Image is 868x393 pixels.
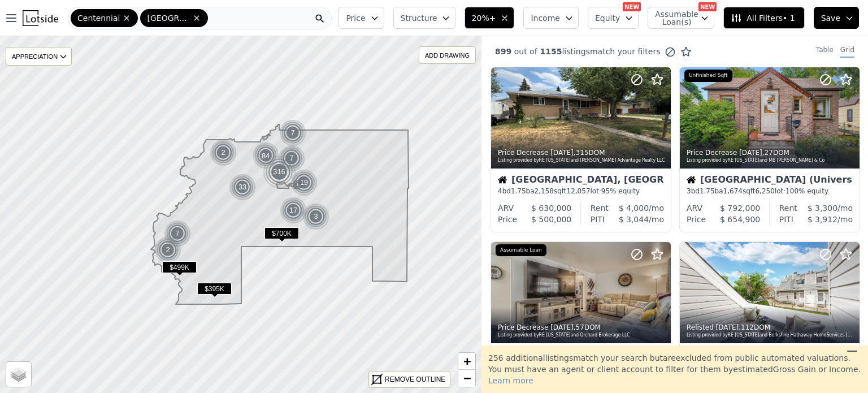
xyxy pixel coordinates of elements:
[808,204,837,213] span: $ 3,300
[279,119,307,146] img: g1.png
[481,346,868,393] div: 256 additional listing s match your search but are excluded from public automated valuations. You...
[550,323,574,331] time: 2025-09-17 14:04
[302,203,330,230] img: g1.png
[290,169,318,196] img: g1.png
[821,12,840,24] span: Save
[567,187,591,195] span: 12,057
[619,215,649,224] span: $ 3,044
[6,362,31,387] a: Layers
[648,7,714,29] button: Assumable Loan(s)
[385,374,445,385] div: REMOVE OUTLINE
[531,215,571,224] span: $ 500,000
[531,12,560,24] span: Income
[591,202,609,214] div: Rent
[687,323,854,332] div: Relisted , 112 DOM
[401,12,437,24] span: Structure
[590,46,661,57] span: match your filters
[496,244,546,257] div: Assumable Loan
[756,187,775,195] span: 6,250
[588,7,639,29] button: Equity
[797,202,853,214] div: /mo
[419,47,475,63] div: ADD DRAWING
[262,155,296,189] div: 316
[229,174,256,201] div: 33
[731,12,795,24] span: All Filters • 1
[197,283,232,295] span: $395K
[164,220,192,247] img: g1.png
[840,45,854,58] div: Grid
[687,332,854,339] div: Listing provided by RE [US_STATE] and Berkshire Hathaway HomeServices [US_STATE] Real Estate, LLC
[793,214,853,225] div: /mo
[147,12,190,24] span: [GEOGRAPHIC_DATA]-[GEOGRAPHIC_DATA]-[GEOGRAPHIC_DATA]
[280,197,307,224] img: g1.png
[6,47,72,66] div: APPRECIATION
[77,12,120,24] span: Centennial
[687,157,854,164] div: Listing provided by RE [US_STATE] and MB [PERSON_NAME] & Co
[531,204,571,213] span: $ 630,000
[723,7,804,29] button: All Filters• 1
[687,175,696,184] img: House
[687,187,853,196] div: 3 bd 1.75 ba sqft lot · 100% equity
[523,7,579,29] button: Income
[463,371,471,385] span: −
[154,236,182,264] img: g1.png
[723,187,743,195] span: 1,674
[605,214,664,225] div: /mo
[488,376,533,385] span: Learn more
[498,323,665,332] div: Price Decrease , 57 DOM
[491,67,670,232] a: Price Decrease [DATE],315DOMListing provided byRE [US_STATE]and [PERSON_NAME] Advantage Realty LL...
[463,354,471,368] span: +
[251,141,281,170] img: g2.png
[498,157,665,164] div: Listing provided by RE [US_STATE] and [PERSON_NAME] Advantage Realty LLC
[619,204,649,213] span: $ 4,000
[279,119,306,146] div: 7
[816,45,834,58] div: Table
[210,139,237,166] img: g1.png
[687,214,706,225] div: Price
[23,10,58,26] img: Lotside
[591,214,605,225] div: PITI
[535,187,554,195] span: 2,158
[779,202,797,214] div: Rent
[698,2,717,11] div: NEW
[278,145,306,172] img: g1.png
[808,215,837,224] span: $ 3,912
[498,214,517,225] div: Price
[210,139,237,166] div: 2
[290,169,318,196] div: 19
[338,7,384,29] button: Price
[537,47,562,56] span: 1155
[623,2,641,11] div: NEW
[346,12,365,24] span: Price
[229,174,257,201] img: g1.png
[720,204,760,213] span: $ 792,000
[481,46,692,58] div: out of listings
[498,175,507,184] img: House
[609,202,664,214] div: /mo
[162,261,197,273] span: $499K
[465,7,515,29] button: 20%+
[262,155,297,189] img: g5.png
[739,149,762,157] time: 2025-09-17 14:27
[498,148,665,157] div: Price Decrease , 315 DOM
[687,202,702,214] div: ARV
[164,220,191,247] div: 7
[687,148,854,157] div: Price Decrease , 27 DOM
[595,12,620,24] span: Equity
[154,236,181,264] div: 2
[679,67,859,232] a: Price Decrease [DATE],27DOMListing provided byRE [US_STATE]and MB [PERSON_NAME] & CoUnfinished Sq...
[498,332,665,339] div: Listing provided by RE [US_STATE] and Orchard Brokerage LLC
[393,7,455,29] button: Structure
[302,203,329,230] div: 3
[687,175,853,187] div: [GEOGRAPHIC_DATA] (University)
[495,47,511,56] span: 899
[458,370,475,387] a: Zoom out
[278,145,305,172] div: 7
[498,187,664,196] div: 4 bd 1.75 ba sqft lot · 95% equity
[655,10,691,26] span: Assumable Loan(s)
[498,175,664,187] div: [GEOGRAPHIC_DATA], [GEOGRAPHIC_DATA]
[472,12,496,24] span: 20%+
[684,70,732,82] div: Unfinished Sqft
[716,323,739,331] time: 2025-09-17 01:44
[720,215,760,224] span: $ 654,900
